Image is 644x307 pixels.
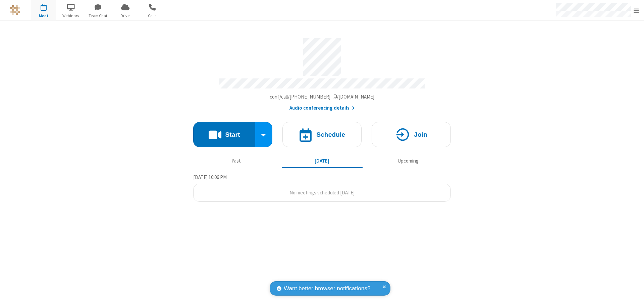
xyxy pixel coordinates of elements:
[113,13,138,19] span: Drive
[196,155,277,167] button: Past
[225,131,240,138] h4: Start
[414,131,427,138] h4: Join
[270,93,375,101] button: Copy my meeting room linkCopy my meeting room link
[31,13,56,19] span: Meet
[86,13,111,19] span: Team Chat
[289,104,355,112] button: Audio conferencing details
[316,131,345,138] h4: Schedule
[193,174,227,180] span: [DATE] 10:06 PM
[193,33,451,112] section: Account details
[284,284,370,293] span: Want better browser notifications?
[193,173,451,202] section: Today's Meetings
[368,155,448,167] button: Upcoming
[282,155,363,167] button: [DATE]
[270,94,375,100] span: Copy my meeting room link
[193,122,255,147] button: Start
[372,122,451,147] button: Join
[10,5,20,15] img: QA Selenium DO NOT DELETE OR CHANGE
[255,122,273,147] div: Start conference options
[140,13,165,19] span: Calls
[289,189,355,196] span: No meetings scheduled [DATE]
[58,13,84,19] span: Webinars
[282,122,362,147] button: Schedule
